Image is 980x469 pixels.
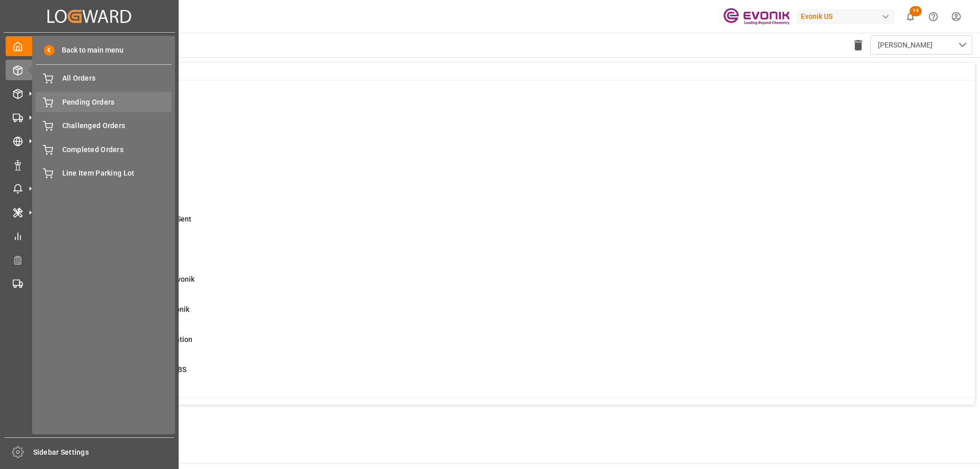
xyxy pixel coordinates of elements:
a: Pending Orders [36,92,171,112]
a: 2ETA > 10 Days , No ATA EnteredShipment [53,184,962,205]
a: Line Item Parking Lot [36,163,171,183]
a: 3ETD < 3 Days,No Del # Rec'dShipment [53,244,962,265]
a: All Orders [36,68,171,88]
a: Challenged Orders [36,116,171,136]
span: Pending Orders [62,97,172,108]
a: Non Conformance [6,155,173,175]
span: Challenged Orders [62,120,172,131]
a: 2Error on Initial Sales Order to EvonikShipment [53,274,962,295]
img: Evonik-brand-mark-Deep-Purple-RGB.jpeg_1700498283.jpeg [723,8,790,26]
a: 19ETD>3 Days Past,No Cost Msg SentShipment [53,214,962,235]
button: Evonik US [797,7,899,26]
button: open menu [870,35,972,55]
a: 2Main-Leg Shipment # Error [53,394,962,416]
span: Completed Orders [62,144,172,155]
a: 40ABS: No Init Bkg Conf DateShipment [53,124,962,145]
div: Evonik US [797,9,895,24]
span: Back to main menu [55,45,124,56]
span: Sidebar Settings [33,447,175,458]
button: Help Center [922,5,945,28]
a: Transport Planner [6,250,173,269]
a: 11ABS: No Bkg Req Sent DateShipment [53,154,962,175]
a: Completed Orders [36,139,171,159]
a: My Reports [6,226,173,246]
span: Line Item Parking Lot [62,168,172,179]
a: Transport Planning [6,274,173,293]
a: 40ABS: Missing Booking ConfirmationShipment [53,334,962,356]
a: 0MOT Missing at Order LevelSales Order-IVPO [53,93,962,115]
button: show 14 new notifications [899,5,922,28]
span: [PERSON_NAME] [878,40,933,51]
a: 1Pending Bkg Request sent to ABSShipment [53,364,962,386]
span: All Orders [62,73,172,84]
span: 14 [910,6,922,16]
a: 0Error Sales Order Update to EvonikShipment [53,304,962,326]
a: My Cockpit [6,36,173,56]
